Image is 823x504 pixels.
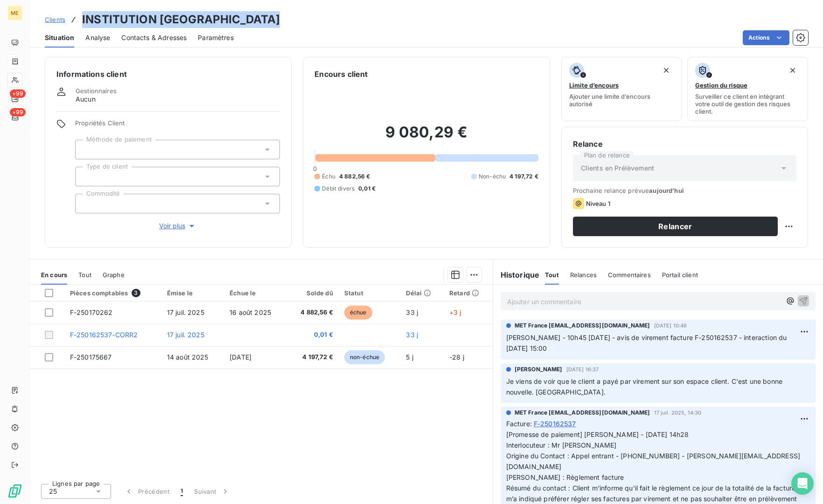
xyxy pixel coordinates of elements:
[7,484,22,498] img: Logo LeanPay
[573,187,796,194] span: Prochaine relance prévue
[662,271,698,279] span: Portail client
[7,110,22,125] a: +99
[608,271,651,279] span: Commentaires
[7,6,22,20] div: ME
[103,271,125,279] span: Graphe
[292,289,333,297] div: Solde dû
[7,91,22,106] a: +99
[82,11,280,28] h3: INSTITUTION [GEOGRAPHIC_DATA]
[569,93,674,108] span: Ajouter une limite d’encours autorisé
[406,289,438,297] div: Délai
[76,95,96,104] span: Aucun
[83,199,91,208] input: Ajouter une valeur
[181,487,183,496] span: 1
[654,410,702,415] span: 17 juil. 2025, 14:30
[119,482,175,501] button: Précédent
[515,409,650,417] span: MET France [EMAIL_ADDRESS][DOMAIN_NAME]
[406,331,418,339] span: 33 j
[314,123,538,151] h2: 9 080,29 €
[506,419,532,429] span: Facture :
[493,269,540,280] h6: Historique
[791,472,814,495] div: Open Intercom Messenger
[45,33,74,42] span: Situation
[581,163,654,173] span: Clients en Prélèvement
[70,308,113,316] span: F-250170262
[75,119,280,132] span: Propriétés Client
[230,289,281,297] div: Échue le
[449,289,487,297] div: Retard
[75,221,280,231] button: Voir plus
[10,89,26,98] span: +99
[70,353,112,361] span: F-250175667
[406,308,418,316] span: 33 j
[573,217,778,236] button: Relancer
[167,308,204,316] span: 17 juil. 2025
[83,145,91,154] input: Ajouter une valeur
[586,200,610,207] span: Niveau 1
[78,271,91,279] span: Tout
[292,330,333,340] span: 0,01 €
[167,353,209,361] span: 14 août 2025
[76,87,117,95] span: Gestionnaires
[70,331,138,339] span: F-250162537-CORR2
[344,350,385,364] span: non-échue
[515,321,650,330] span: MET France [EMAIL_ADDRESS][DOMAIN_NAME]
[406,353,413,361] span: 5 j
[339,172,370,181] span: 4 882,56 €
[695,82,747,89] span: Gestion du risque
[292,353,333,362] span: 4 197,72 €
[322,172,335,181] span: Échu
[506,377,785,396] span: Je viens de voir que le client a payé par virement sur son espace client. C'est une bonne nouvell...
[85,33,110,42] span: Analyse
[132,289,140,297] span: 3
[70,289,156,297] div: Pièces comptables
[695,93,800,115] span: Surveiller ce client en intégrant votre outil de gestion des risques client.
[687,57,808,121] button: Gestion du risqueSurveiller ce client en intégrant votre outil de gestion des risques client.
[534,419,576,429] span: F-250162537
[121,33,187,42] span: Contacts & Adresses
[509,172,538,181] span: 4 197,72 €
[167,331,204,339] span: 17 juil. 2025
[573,138,796,150] h6: Relance
[506,334,789,352] span: [PERSON_NAME] - 10h45 [DATE] - avis de virement facture F-250162537 - interaction du [DATE] 15:00
[56,68,280,80] h6: Informations client
[570,271,597,279] span: Relances
[49,487,57,496] span: 25
[479,172,506,181] span: Non-échu
[322,184,355,193] span: Débit divers
[188,482,236,501] button: Suivant
[41,271,67,279] span: En cours
[175,482,188,501] button: 1
[743,30,789,45] button: Actions
[449,308,461,316] span: +3 j
[83,172,91,181] input: Ajouter une valeur
[159,221,196,231] span: Voir plus
[449,353,464,361] span: -28 j
[45,16,65,23] span: Clients
[344,306,372,320] span: échue
[45,15,65,24] a: Clients
[10,108,26,116] span: +99
[649,187,684,194] span: aujourd’hui
[313,165,317,172] span: 0
[230,308,271,316] span: 16 août 2025
[569,82,619,89] span: Limite d’encours
[545,271,559,279] span: Tout
[167,289,218,297] div: Émise le
[344,289,395,297] div: Statut
[230,353,251,361] span: [DATE]
[515,365,563,374] span: [PERSON_NAME]
[561,57,682,121] button: Limite d’encoursAjouter une limite d’encours autorisé
[292,308,333,317] span: 4 882,56 €
[654,323,687,328] span: [DATE] 10:46
[198,33,234,42] span: Paramètres
[314,68,368,80] h6: Encours client
[358,184,376,193] span: 0,01 €
[566,367,599,372] span: [DATE] 16:37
